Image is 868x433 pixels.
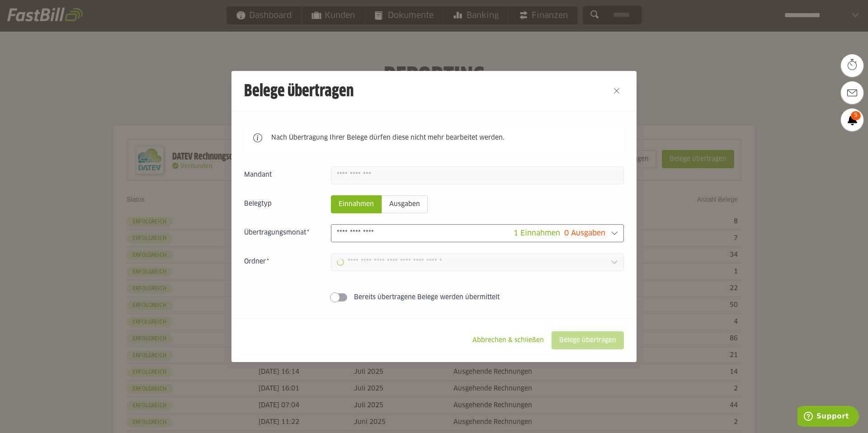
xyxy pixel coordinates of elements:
iframe: Öffnet ein Widget, in dem Sie weitere Informationen finden [797,406,859,428]
a: 5 [841,108,863,131]
sl-switch: Bereits übertragene Belege werden übermittelt [244,293,624,302]
sl-radio-button: Ausgaben [382,195,428,213]
sl-button: Abbrechen & schließen [465,331,552,349]
span: 0 Ausgaben [564,230,605,237]
span: 5 [851,111,861,120]
sl-radio-button: Einnahmen [331,195,382,213]
span: 1 Einnahmen [514,230,560,237]
sl-button: Belege übertragen [552,331,624,349]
